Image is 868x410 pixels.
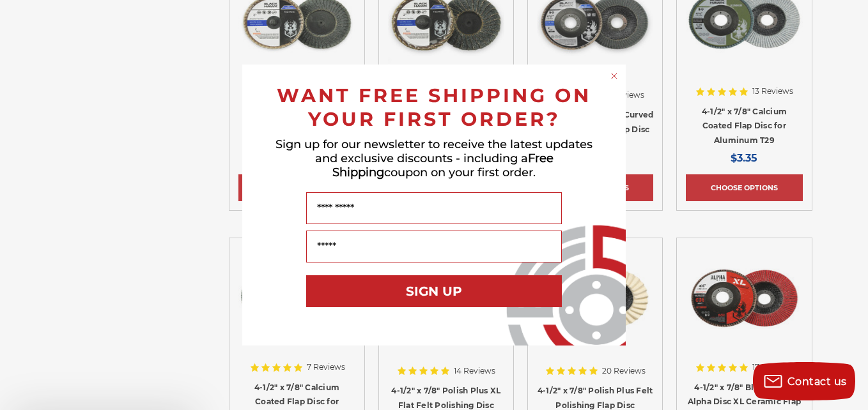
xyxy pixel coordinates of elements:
[608,70,621,82] button: Close dialog
[753,362,855,400] button: Contact us
[277,84,591,131] span: WANT FREE SHIPPING ON YOUR FIRST ORDER?
[787,376,847,388] span: Contact us
[306,275,562,307] button: SIGN UP
[275,137,593,179] span: Sign up for our newsletter to receive the latest updates and exclusive discounts - including a co...
[332,151,554,179] span: Free Shipping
